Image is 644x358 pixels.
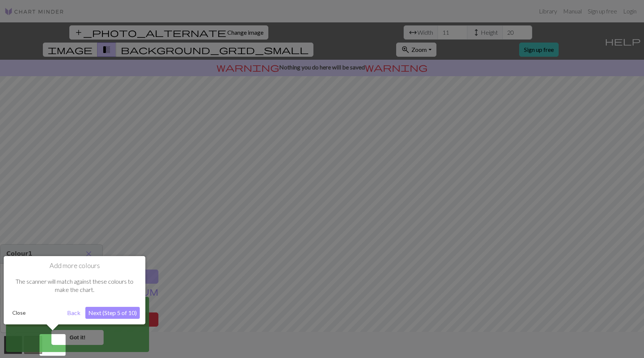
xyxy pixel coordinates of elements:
h1: Add more colours [9,262,140,270]
div: Add more colours [4,256,145,324]
button: Back [64,307,83,319]
button: Close [9,307,29,318]
button: Next (Step 5 of 10) [85,307,140,319]
div: The scanner will match against these colours to make the chart. [9,270,140,302]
